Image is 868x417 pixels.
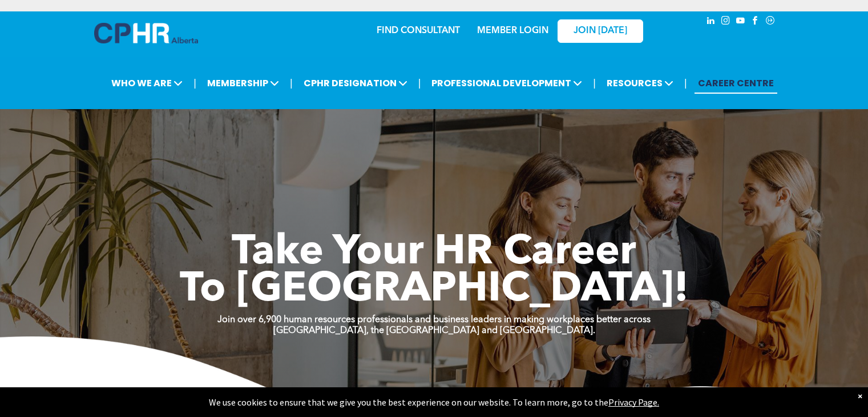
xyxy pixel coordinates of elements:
a: CAREER CENTRE [695,73,777,94]
img: A blue and white logo for cp alberta [94,23,198,43]
a: MEMBER LOGIN [477,26,548,35]
a: instagram [720,14,732,30]
li: | [418,71,421,95]
li: | [593,71,596,95]
span: RESOURCES [603,73,677,94]
a: linkedin [705,14,717,30]
strong: [GEOGRAPHIC_DATA], the [GEOGRAPHIC_DATA] and [GEOGRAPHIC_DATA]. [273,326,595,335]
li: | [290,71,293,95]
li: | [193,71,196,95]
a: Social network [764,14,777,30]
span: Take Your HR Career [232,232,636,274]
div: Dismiss notification [858,390,862,402]
a: JOIN [DATE] [558,19,643,43]
a: youtube [734,14,747,30]
a: facebook [749,14,762,30]
span: To [GEOGRAPHIC_DATA]! [180,270,689,311]
span: CPHR DESIGNATION [300,73,411,94]
span: WHO WE ARE [108,73,186,94]
strong: Join over 6,900 human resources professionals and business leaders in making workplaces better ac... [217,315,651,324]
span: MEMBERSHIP [204,73,282,94]
span: JOIN [DATE] [574,26,627,37]
a: FIND CONSULTANT [377,26,460,35]
span: PROFESSIONAL DEVELOPMENT [428,73,586,94]
a: Privacy Page. [608,396,659,408]
li: | [684,71,687,95]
